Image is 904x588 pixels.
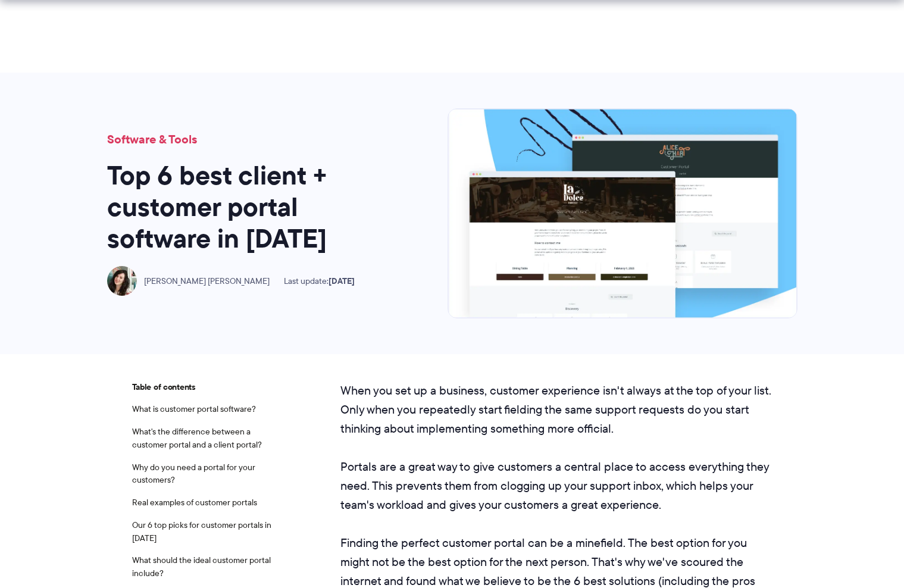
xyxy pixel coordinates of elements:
[132,461,255,486] a: Why do you need a portal for your customers?
[329,274,355,287] time: [DATE]
[132,519,271,544] a: Our 6 top picks for customer portals in [DATE]
[132,554,271,579] a: What should the ideal customer portal include?
[340,457,772,514] p: Portals are a great way to give customers a central place to access everything they need. This pr...
[132,426,262,451] a: What's the difference between a customer portal and a client portal?
[132,403,256,415] a: What is customer portal software?
[284,276,355,286] span: Last update:
[107,160,393,254] h1: Top 6 best client + customer portal software in [DATE]
[144,276,270,286] span: [PERSON_NAME] [PERSON_NAME]
[340,381,772,438] p: When you set up a business, customer experience isn't always at the top of your list. Only when y...
[132,496,257,508] a: Real examples of customer portals
[132,381,281,394] span: Table of contents
[107,130,197,148] a: Software & Tools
